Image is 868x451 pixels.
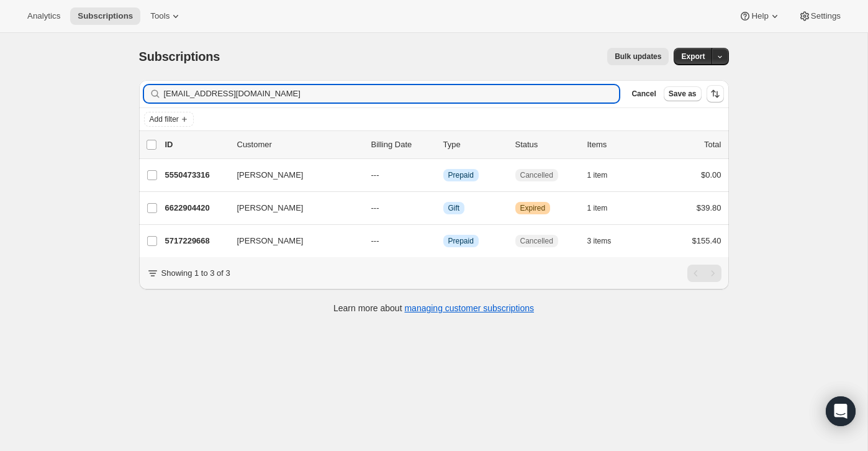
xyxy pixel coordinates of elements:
[70,7,140,25] button: Subscriptions
[165,139,721,151] div: IDCustomerBilling DateTypeStatusItemsTotal
[692,236,721,245] span: $155.40
[165,202,227,214] p: 6622904420
[631,89,656,99] span: Cancel
[333,302,534,314] p: Learn more about
[230,165,354,185] button: [PERSON_NAME]
[826,396,856,426] div: Open Intercom Messenger
[587,232,625,250] button: 3 items
[615,52,661,61] span: Bulk updates
[704,139,721,151] p: Total
[150,114,179,124] span: Add filter
[520,170,553,180] span: Cancelled
[443,139,505,151] div: Type
[791,7,848,25] button: Settings
[701,170,721,180] span: $0.00
[520,236,553,246] span: Cancelled
[707,85,724,102] button: Sort the results
[687,265,721,282] nav: Pagination
[751,11,768,21] span: Help
[626,86,661,101] button: Cancel
[165,169,227,181] p: 5550473316
[371,139,433,151] p: Billing Date
[587,236,612,246] span: 3 items
[230,231,354,251] button: [PERSON_NAME]
[165,199,721,217] div: 6622904420[PERSON_NAME]---InfoGiftWarningExpired1 item$39.80
[731,7,788,25] button: Help
[143,7,189,25] button: Tools
[144,112,194,127] button: Add filter
[165,139,227,151] p: ID
[165,235,227,247] p: 5717229668
[587,166,622,184] button: 1 item
[664,86,702,101] button: Save as
[404,303,534,313] a: managing customer subscriptions
[371,203,379,212] span: ---
[587,139,649,151] div: Items
[237,202,304,214] span: [PERSON_NAME]
[448,170,474,180] span: Prepaid
[520,203,546,213] span: Expired
[587,199,622,217] button: 1 item
[20,7,68,25] button: Analytics
[165,232,721,250] div: 5717229668[PERSON_NAME]---InfoPrepaidCancelled3 items$155.40
[371,170,379,180] span: ---
[237,139,361,151] p: Customer
[139,50,220,63] span: Subscriptions
[607,48,669,65] button: Bulk updates
[674,48,712,65] button: Export
[448,236,474,246] span: Prepaid
[587,170,608,180] span: 1 item
[78,11,133,21] span: Subscriptions
[587,203,608,213] span: 1 item
[811,11,841,21] span: Settings
[150,11,170,21] span: Tools
[515,139,577,151] p: Status
[161,267,230,280] p: Showing 1 to 3 of 3
[681,52,705,61] span: Export
[448,203,460,213] span: Gift
[669,89,697,99] span: Save as
[165,166,721,184] div: 5550473316[PERSON_NAME]---InfoPrepaidCancelled1 item$0.00
[371,236,379,245] span: ---
[237,169,304,181] span: [PERSON_NAME]
[237,235,304,247] span: [PERSON_NAME]
[164,85,620,102] input: Filter subscribers
[697,203,721,212] span: $39.80
[27,11,60,21] span: Analytics
[230,198,354,218] button: [PERSON_NAME]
